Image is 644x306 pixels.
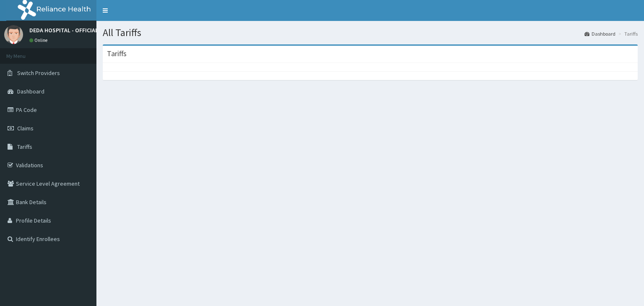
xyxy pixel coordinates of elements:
[103,27,638,38] h1: All Tariffs
[616,30,638,37] li: Tariffs
[29,37,49,43] a: Online
[4,25,23,44] img: User Image
[17,143,32,150] span: Tariffs
[17,69,60,77] span: Switch Providers
[29,27,98,33] p: DEDA HOSPITAL - OFFICIAL
[107,50,127,57] h3: Tariffs
[17,124,34,132] span: Claims
[584,30,615,37] a: Dashboard
[17,88,44,95] span: Dashboard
